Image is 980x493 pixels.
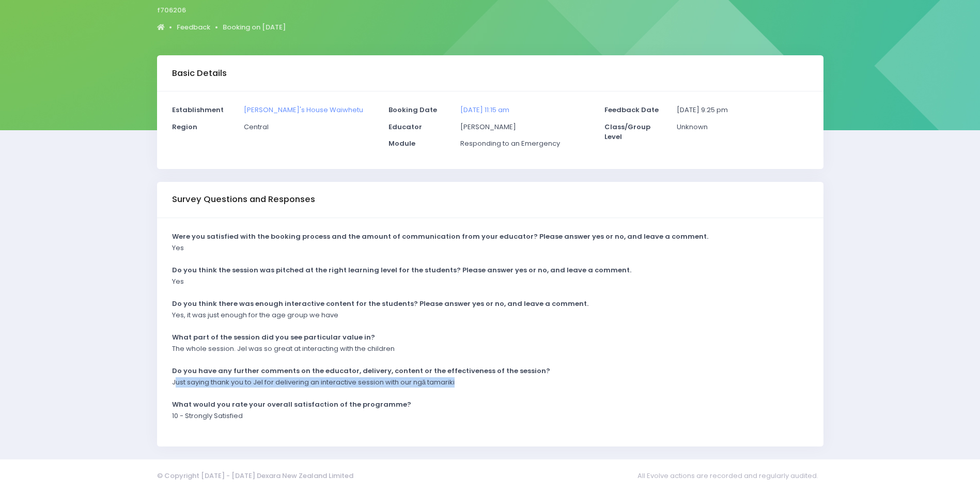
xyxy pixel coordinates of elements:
[172,344,395,354] p: The whole session. Jel was so great at interacting with the children
[677,105,808,115] p: [DATE] 9:25 pm
[172,265,631,275] strong: Do you think the session was pitched at the right learning level for the students? Please answer ...
[172,232,708,241] strong: Were you satisfied with the booking process and the amount of communication from your educator? P...
[388,138,415,148] strong: Module
[677,122,808,132] p: Unknown
[172,377,455,388] p: Just saying thank you to Jel for delivering an interactive session with our ngā tamariki
[172,310,338,320] p: Yes, it was just enough for the age group we have
[244,105,363,115] a: [PERSON_NAME]'s House Waiwhetu
[172,276,184,287] p: Yes
[172,122,197,132] strong: Region
[637,466,823,486] span: All Evolve actions are recorded and regularly audited.
[157,471,353,481] span: © Copyright [DATE] - [DATE] Dexara New Zealand Limited
[604,122,650,142] strong: Class/Group Level
[177,22,210,33] a: Feedback
[388,122,422,132] strong: Educator
[172,366,550,376] strong: Do you have any further comments on the educator, delivery, content or the effectiveness of the s...
[172,105,224,115] strong: Establishment
[172,299,588,309] strong: Do you think there was enough interactive content for the students? Please answer yes or no, and ...
[157,5,186,16] span: f706206
[172,194,315,205] h3: Survey Questions and Responses
[172,243,184,253] p: Yes
[388,105,437,115] strong: Booking Date
[460,122,592,132] p: [PERSON_NAME]
[172,332,375,342] strong: What part of the session did you see particular value in?
[172,399,411,409] strong: What would you rate your overall satisfaction of the programme?
[238,122,382,139] div: Central
[223,22,286,33] a: Booking on [DATE]
[172,411,243,421] p: 10 - Strongly Satisfied
[172,68,227,79] h3: Basic Details
[604,105,659,115] strong: Feedback Date
[460,105,509,115] a: [DATE] 11:15 am
[460,138,592,149] p: Responding to an Emergency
